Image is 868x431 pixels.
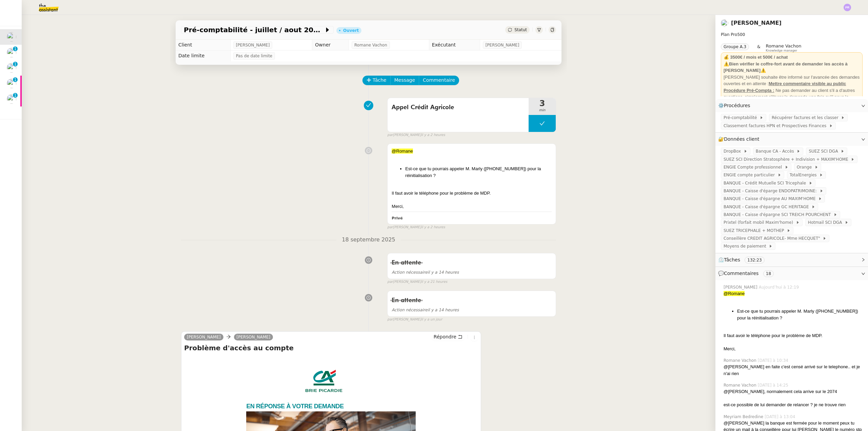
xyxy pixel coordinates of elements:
strong: 💰 3500€ / mois et 500€ / achat [724,55,788,60]
p: 1 [14,46,17,53]
app-user-label: Knowledge manager [766,43,802,52]
nz-tag: 18 [763,270,774,277]
span: Romane Vachon [766,43,802,48]
span: [PERSON_NAME] [187,335,221,339]
strong: Bien vérifier le coffre-fort avant de demander les accès à [PERSON_NAME] [724,61,848,73]
span: par [387,317,393,322]
small: [PERSON_NAME] [387,279,447,285]
span: [PERSON_NAME] [237,335,271,339]
p: 1 [14,93,17,99]
button: Commentaire [419,76,459,85]
span: il y a un jour [421,317,442,322]
span: BANQUE - Caisse d'épargne SCI TREICH POURCHENT [724,211,833,218]
span: Statut [514,27,527,32]
span: ⏲️ [718,257,770,262]
small: [PERSON_NAME] [387,224,445,230]
span: DropBox [724,148,744,155]
div: Il faut avoir le téléphone pour le problème de MDP. [724,332,863,339]
div: Ne pas demander au client s'il a d'autres questions, simplement clôturer la demande une fois qu'i... [724,87,860,107]
span: Romane Vachon [724,382,758,388]
span: Meyriam Bedredine [724,414,765,420]
div: @[PERSON_NAME], normalement cela arrive sur le 2074 [724,388,863,395]
h4: Problème d'accès au compte [184,343,478,353]
td: Date limite [176,51,230,61]
span: BANQUE - Caisse d'épargne GC HERITAGE [724,203,811,210]
span: il y a 14 heures [392,270,459,275]
img: users%2FfjlNmCTkLiVoA3HQjY3GA5JXGxb2%2Favatar%2Fstarofservice_97480retdsc0392.png [7,94,16,104]
img: users%2F47wLulqoDhMx0TTMwUcsFP5V2A23%2Favatar%2Fnokpict-removebg-preview-removebg-preview.png [7,79,16,88]
img: users%2FME7CwGhkVpexbSaUxoFyX6OhGQk2%2Favatar%2Fe146a5d2-1708-490f-af4b-78e736222863 [721,19,728,27]
span: par [387,132,393,138]
span: [DATE] à 10:34 [758,357,790,364]
span: Appel Crédit Agricole [392,102,525,113]
button: Tâche [362,76,391,85]
span: Tâches [724,257,740,262]
span: il y a 2 heures [421,224,445,230]
span: il y a 2 heures [421,132,445,138]
span: par [387,279,393,285]
span: Commentaires [724,271,758,276]
span: Conseillère CREDIT AGRICOLE- Mme HECQUET" [724,235,823,242]
span: Pré-comptabilité [724,114,759,121]
div: Ouvert [343,28,359,33]
span: SUEZ SCI DGA [809,148,841,155]
div: ⏲️Tâches 132:23 [715,253,868,267]
nz-tag: 132:23 [745,257,764,263]
span: [DATE] à 13:04 [765,414,796,420]
span: Pré-comptabilité - juillet / aout 2025 [184,26,324,33]
span: & [757,43,760,52]
span: [PERSON_NAME] [236,42,270,48]
span: Action nécessaire [392,270,428,275]
span: BANQUE - Caisse d'épargne AU MAXIM'HOME [724,195,818,202]
div: est-ce possible de lui demander de relancer ? je ne trouve rien [724,401,863,408]
span: Classement factures HPN et Prospectives Finances [724,122,829,129]
span: 500 [737,32,745,37]
span: Knowledge manager [766,49,797,53]
td: Owner [312,40,349,51]
p: En réponse à votre demande [246,403,416,410]
span: Message [394,76,415,84]
u: Mettre commentaire visible au public [769,81,846,86]
span: @Romane [724,291,745,296]
span: Action nécessaire [392,308,428,312]
b: Privé [392,216,402,220]
img: users%2F47wLulqoDhMx0TTMwUcsFP5V2A23%2Favatar%2Fnokpict-removebg-preview-removebg-preview.png [7,48,16,57]
span: Tâche [373,76,387,84]
div: Merci, [392,203,552,210]
td: Exécutant [429,40,480,51]
span: 💬 [718,271,776,276]
span: 18 septembre 2025 [336,235,401,244]
span: SUEZ SCI Direction Stratosphère + Indivision + MAXIM'HOME [724,156,851,163]
span: Hotmail SCI DGA [808,219,845,226]
span: il y a 14 heures [392,308,459,312]
span: BANQUE - Caisse d'éparge ENDOPATRIMOINE: [724,188,820,194]
div: Il faut avoir le téléphone pour le problème de MDP. [392,190,552,197]
div: [PERSON_NAME] souhaite être informé sur l'avancée des demandes ouvertes et en attente : [724,74,860,87]
div: 💬Commentaires 18 [715,267,868,280]
p: 1 [14,77,17,83]
span: Données client [724,136,759,142]
span: En attente [392,260,421,266]
span: [DATE] à 14:25 [758,382,790,388]
span: Aujourd’hui à 12:19 [759,284,800,290]
span: Romane Vachon [724,357,758,364]
nz-tag: Groupe A.3 [721,43,749,50]
span: Orange [797,164,814,171]
div: Merci, [724,346,863,352]
span: 🔐 [718,135,762,143]
button: Message [390,76,419,85]
span: [PERSON_NAME] [724,284,759,290]
span: Répondre [434,333,456,340]
a: [PERSON_NAME] [731,20,782,26]
span: Banque CA - Accès [756,148,797,155]
img: svg [844,4,851,11]
span: Prixtel (forfait mobil Maxim'home) [724,219,796,226]
button: Répondre [431,333,465,340]
nz-badge-sup: 1 [13,77,18,82]
span: TotalEnergies [790,172,820,178]
span: il y a 21 heures [421,279,447,285]
span: SUEZ TRICEPHALE + MOTHEP [724,227,787,234]
span: En attente [392,297,421,303]
span: @Romane [392,149,413,154]
span: Récupérer factures et les classer [772,114,841,121]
